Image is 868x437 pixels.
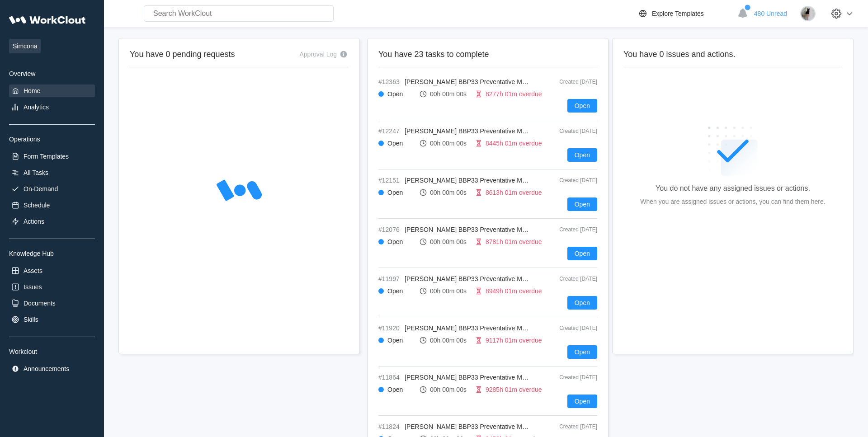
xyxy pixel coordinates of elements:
[387,287,415,295] div: Open
[24,283,42,291] div: Issues
[130,49,235,60] h2: You have 0 pending requests
[9,136,95,143] div: Operations
[652,10,704,17] div: Explore Templates
[378,275,401,282] span: #11997
[567,345,597,359] button: Open
[486,238,542,245] div: 8781h 01m overdue
[754,10,787,17] span: 480 Unread
[24,365,69,372] div: Announcements
[405,226,568,233] span: [PERSON_NAME] BBP33 Preventative Maintenance Task
[144,5,334,22] input: Search WorkClout
[575,398,590,404] span: Open
[9,264,95,277] a: Assets
[24,316,38,323] div: Skills
[387,90,415,98] div: Open
[567,296,597,310] button: Open
[378,127,401,135] span: #12247
[24,169,48,176] div: All Tasks
[567,148,597,162] button: Open
[575,349,590,355] span: Open
[387,386,415,393] div: Open
[378,423,401,430] span: #11824
[538,128,597,134] div: Created [DATE]
[430,287,467,295] div: 00h 00m 00s
[9,39,41,53] span: Simcona
[9,183,95,195] a: On-Demand
[387,337,415,344] div: Open
[430,90,467,98] div: 00h 00m 00s
[9,297,95,310] a: Documents
[9,166,95,179] a: All Tasks
[486,189,542,196] div: 8613h 01m overdue
[486,287,542,295] div: 8949h 01m overdue
[24,300,56,307] div: Documents
[24,153,69,160] div: Form Templates
[9,199,95,211] a: Schedule
[387,238,415,245] div: Open
[405,374,568,381] span: [PERSON_NAME] BBP33 Preventative Maintenance Task
[405,275,568,282] span: [PERSON_NAME] BBP33 Preventative Maintenance Task
[9,215,95,228] a: Actions
[24,202,50,209] div: Schedule
[405,177,568,184] span: [PERSON_NAME] BBP33 Preventative Maintenance Task
[575,201,590,207] span: Open
[387,140,415,147] div: Open
[567,395,597,408] button: Open
[378,374,401,381] span: #11864
[575,250,590,257] span: Open
[538,374,597,381] div: Created [DATE]
[9,150,95,163] a: Form Templates
[575,300,590,306] span: Open
[538,276,597,282] div: Created [DATE]
[9,250,95,257] div: Knowledge Hub
[538,226,597,233] div: Created [DATE]
[378,226,401,233] span: #12076
[387,189,415,196] div: Open
[623,49,842,60] h2: You have 0 issues and actions.
[486,337,542,344] div: 9117h 01m overdue
[405,423,568,430] span: [PERSON_NAME] BBP33 Preventative Maintenance Task
[24,87,40,94] div: Home
[575,103,590,109] span: Open
[640,196,825,207] div: When you are assigned issues or actions, you can find them here.
[405,324,568,332] span: [PERSON_NAME] BBP33 Preventative Maintenance Task
[567,247,597,260] button: Open
[430,238,467,245] div: 00h 00m 00s
[24,267,42,274] div: Assets
[378,177,401,184] span: #12151
[378,324,401,332] span: #11920
[567,197,597,211] button: Open
[486,90,542,98] div: 8277h 01m overdue
[9,362,95,375] a: Announcements
[24,218,44,225] div: Actions
[9,313,95,326] a: Skills
[9,70,95,77] div: Overview
[538,423,597,430] div: Created [DATE]
[9,348,95,355] div: Workclout
[430,386,467,393] div: 00h 00m 00s
[9,85,95,97] a: Home
[538,79,597,85] div: Created [DATE]
[378,78,401,85] span: #12363
[538,325,597,331] div: Created [DATE]
[575,152,590,158] span: Open
[24,103,49,111] div: Analytics
[405,127,568,135] span: [PERSON_NAME] BBP33 Preventative Maintenance Task
[430,140,467,147] div: 00h 00m 00s
[299,51,337,58] div: Approval Log
[9,101,95,113] a: Analytics
[800,6,816,21] img: stormageddon_tree.jpg
[9,281,95,293] a: Issues
[486,386,542,393] div: 9285h 01m overdue
[378,49,597,60] h2: You have 23 tasks to complete
[656,184,810,193] div: You do not have any assigned issues or actions.
[430,189,467,196] div: 00h 00m 00s
[430,337,467,344] div: 00h 00m 00s
[405,78,568,85] span: [PERSON_NAME] BBP33 Preventative Maintenance Task
[538,177,597,183] div: Created [DATE]
[567,99,597,113] button: Open
[486,140,542,147] div: 8445h 01m overdue
[637,8,733,19] a: Explore Templates
[24,185,58,193] div: On-Demand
